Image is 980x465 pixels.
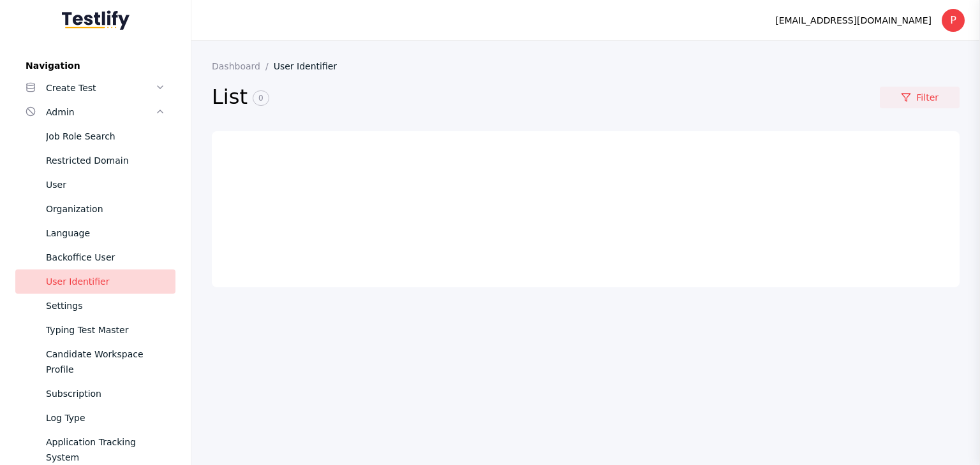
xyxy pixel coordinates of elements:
[274,61,347,71] a: User Identifier
[46,274,165,289] div: User Identifier
[46,386,165,401] div: Subscription
[46,322,165,338] div: Typing Test Master
[15,245,175,269] a: Backoffice User
[62,10,130,30] img: Testlify - Backoffice
[46,410,165,426] div: Log Type
[46,434,165,465] div: Application Tracking System
[15,382,175,406] a: Subscription
[880,87,960,108] a: Filter
[15,294,175,318] a: Settings
[212,84,880,111] h2: List
[15,173,175,197] a: User
[15,148,175,173] a: Restricted Domain
[15,342,175,382] a: Candidate Workspace Profile
[46,298,165,313] div: Settings
[46,104,155,120] div: Admin
[15,197,175,221] a: Organization
[46,129,165,144] div: Job Role Search
[15,269,175,294] a: User Identifier
[46,177,165,192] div: User
[15,61,175,71] label: Navigation
[253,90,269,106] span: 0
[212,61,274,71] a: Dashboard
[15,318,175,342] a: Typing Test Master
[46,250,165,265] div: Backoffice User
[46,201,165,217] div: Organization
[46,347,165,377] div: Candidate Workspace Profile
[942,9,965,32] div: P
[46,80,155,96] div: Create Test
[15,406,175,430] a: Log Type
[46,225,165,241] div: Language
[15,124,175,148] a: Job Role Search
[46,153,165,168] div: Restricted Domain
[15,221,175,245] a: Language
[775,13,932,28] div: [EMAIL_ADDRESS][DOMAIN_NAME]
